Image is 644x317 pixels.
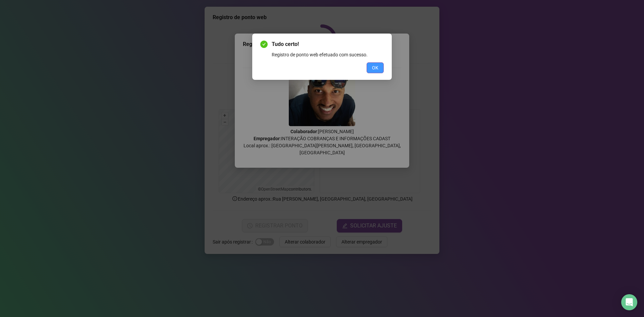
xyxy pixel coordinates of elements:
span: Tudo certo! [272,40,384,48]
button: OK [367,62,384,73]
div: Registro de ponto web efetuado com sucesso. [272,51,384,58]
div: Open Intercom Messenger [621,294,637,310]
span: check-circle [260,41,268,48]
span: OK [372,64,378,71]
